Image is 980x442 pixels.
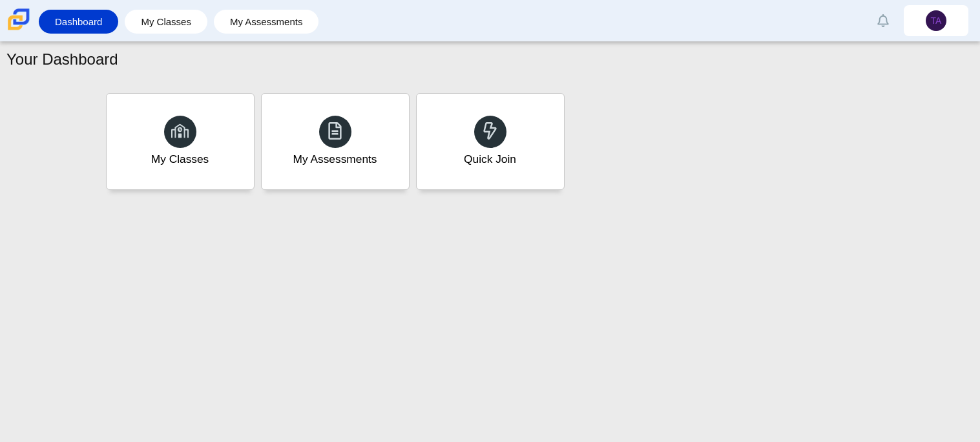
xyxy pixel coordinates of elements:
img: Carmen School of Science & Technology [5,6,32,33]
a: Dashboard [45,10,112,34]
a: TA [904,5,968,36]
a: Carmen School of Science & Technology [5,24,32,35]
h1: Your Dashboard [6,48,118,70]
a: Quick Join [416,93,565,190]
a: Alerts [869,6,897,35]
a: My Assessments [261,93,410,190]
div: Quick Join [464,151,516,167]
span: TA [931,16,942,25]
a: My Classes [131,10,201,34]
div: My Classes [151,151,209,167]
a: My Assessments [220,10,313,34]
a: My Classes [106,93,255,190]
div: My Assessments [293,151,377,167]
